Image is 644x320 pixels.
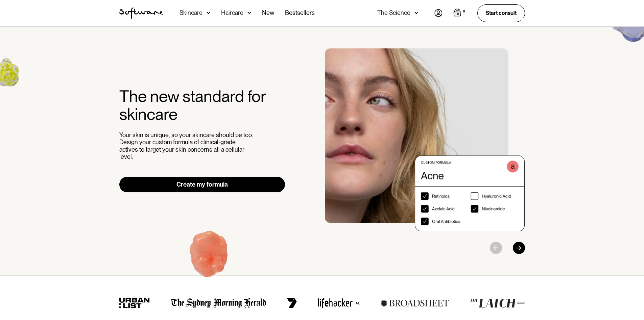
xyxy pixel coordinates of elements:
img: urban list logo [119,298,150,308]
div: The Science [377,9,410,16]
img: the Sydney morning herald logo [171,298,266,308]
img: arrow down [207,9,210,16]
a: Open empty cart [453,8,467,18]
img: arrow down [414,9,418,16]
div: 1 / 3 [325,48,525,231]
h2: The new standard for skincare [119,87,285,123]
img: arrow down [247,9,251,16]
img: Software Logo [119,7,163,19]
img: Hydroquinone (skin lightening agent) [167,215,252,298]
div: Haircare [221,9,243,16]
img: lifehacker logo [317,298,360,308]
div: Skincare [180,9,202,16]
a: home [119,7,163,19]
a: Start consult [477,4,525,22]
div: 0 [461,8,467,15]
a: Create my formula [119,177,285,192]
img: the latch logo [470,298,525,308]
div: Next slide [513,242,525,254]
img: broadsheet logo [381,299,449,307]
p: Your skin is unique, so your skincare should be too. Design your custom formula of clinical-grade... [119,131,255,161]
